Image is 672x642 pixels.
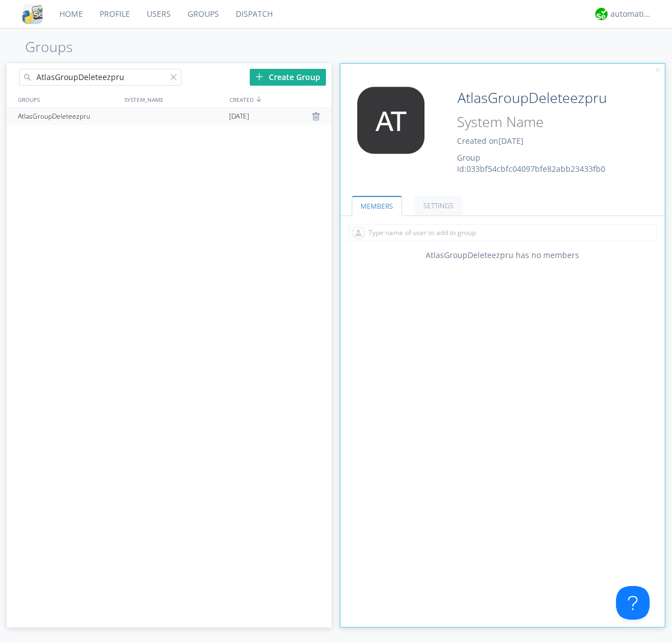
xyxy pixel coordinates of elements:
input: Type name of user to add to group [348,224,657,241]
img: cancel.svg [654,67,662,74]
a: SETTINGS [414,196,463,215]
input: System Name [453,111,634,133]
div: automation+atlas [610,8,652,20]
div: GROUPS [15,91,119,107]
a: AtlasGroupDeleteezpru[DATE] [7,108,332,125]
img: cddb5a64eb264b2086981ab96f4c1ba7 [22,4,43,24]
img: 373638.png [349,87,433,154]
input: Search groups [19,69,181,86]
iframe: Toggle Customer Support [616,586,650,620]
img: plus.svg [255,73,263,81]
div: SYSTEM_NAME [122,91,227,107]
a: MEMBERS [352,196,402,216]
div: AtlasGroupDeleteezpru has no members [340,250,665,261]
span: Group Id: 033bf54cbfc04097bfe82abb23433fb0 [457,152,605,174]
div: AtlasGroupDeleteezpru [15,108,120,125]
div: CREATED [227,91,333,107]
input: Group Name [453,87,634,109]
div: Create Group [250,69,326,86]
span: Created on [457,135,524,146]
span: [DATE] [229,108,249,125]
span: [DATE] [498,135,524,146]
img: d2d01cd9b4174d08988066c6d424eccd [595,8,608,20]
